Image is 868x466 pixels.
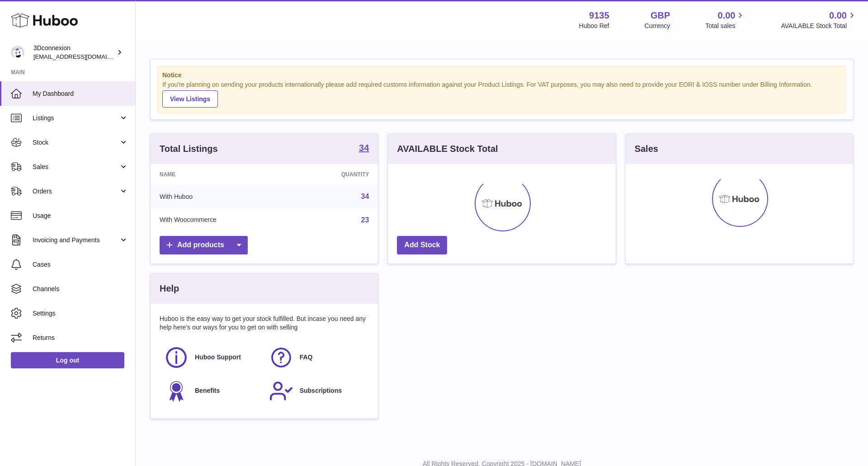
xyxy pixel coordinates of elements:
[33,53,133,60] span: [EMAIL_ADDRESS][DOMAIN_NAME]
[33,44,115,61] div: 3Dconnexion
[781,22,857,30] span: AVAILABLE Stock Total
[781,9,857,30] a: 0.00 AVAILABLE Stock Total
[33,285,128,293] span: Channels
[33,309,128,318] span: Settings
[33,89,128,98] span: My Dashboard
[164,345,260,370] a: Huboo Support
[579,22,609,30] div: Huboo Ref
[195,353,241,362] span: Huboo Support
[164,379,260,403] a: Benefits
[718,9,736,22] span: 0.00
[33,260,128,269] span: Cases
[160,143,218,155] h3: Total Listings
[151,164,292,185] th: Name
[33,114,119,122] span: Listings
[33,212,128,220] span: Usage
[33,163,119,171] span: Sales
[397,143,498,155] h3: AVAILABLE Stock Total
[361,193,369,200] a: 34
[705,9,745,30] a: 0.00 Total sales
[645,22,670,30] div: Currency
[33,334,128,342] span: Returns
[160,236,248,254] a: Add products
[635,143,658,155] h3: Sales
[11,352,124,368] a: Log out
[359,143,369,152] strong: 34
[300,353,313,362] span: FAQ
[269,379,365,403] a: Subscriptions
[589,9,609,22] strong: 9135
[162,90,218,108] a: View Listings
[359,143,369,154] a: 34
[829,9,847,22] span: 0.00
[705,22,745,30] span: Total sales
[651,9,670,22] strong: GBP
[397,236,447,254] a: Add Stock
[11,46,24,59] img: order_eu@3dconnexion.com
[160,282,179,295] h3: Help
[361,216,369,224] a: 23
[269,345,365,370] a: FAQ
[33,236,119,245] span: Invoicing and Payments
[300,386,342,395] span: Subscriptions
[33,187,119,196] span: Orders
[33,138,119,147] span: Stock
[292,164,378,185] th: Quantity
[162,71,841,80] strong: Notice
[160,315,369,332] p: Huboo is the easy way to get your stock fulfilled. But incase you need any help here's our ways f...
[162,80,841,108] div: If you're planning on sending your products internationally please add required customs informati...
[195,386,220,395] span: Benefits
[151,185,292,208] td: With Huboo
[151,208,292,232] td: With Woocommerce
